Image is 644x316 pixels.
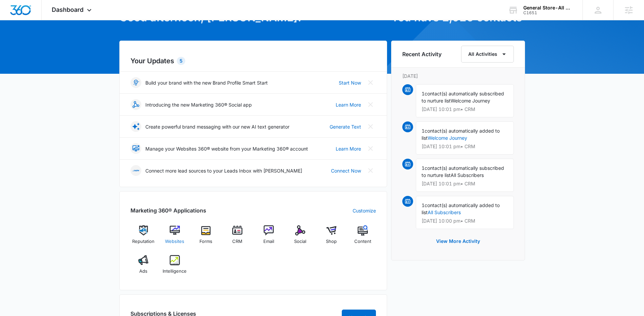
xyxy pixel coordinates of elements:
[294,238,306,245] span: Social
[339,79,361,86] a: Start Now
[193,225,219,250] a: Forms
[139,268,147,275] span: Ads
[451,98,490,104] span: Welcome Journey
[177,57,185,65] div: 5
[199,238,212,245] span: Forms
[422,219,508,223] p: [DATE] 10:00 pm • CRM
[365,99,376,110] button: Close
[422,91,504,104] span: contact(s) automatically subscribed to nurture list
[365,77,376,88] button: Close
[130,255,157,279] a: Ads
[451,172,484,178] span: All Subscribers
[422,144,508,149] p: [DATE] 10:01 pm • CRM
[428,209,461,215] a: All Subscribers
[422,165,504,178] span: contact(s) automatically subscribed to nurture list
[330,123,361,130] a: Generate Text
[224,225,251,250] a: CRM
[52,6,84,13] span: Dashboard
[422,128,500,141] span: contact(s) automatically added to list
[365,121,376,132] button: Close
[422,165,425,171] span: 1
[130,56,376,66] h2: Your Updates
[256,225,282,250] a: Email
[145,167,302,174] p: Connect more lead sources to your Leads Inbox with [PERSON_NAME]
[130,206,206,215] h2: Marketing 360® Applications
[263,238,274,245] span: Email
[336,101,361,108] a: Learn More
[165,238,184,245] span: Websites
[162,225,188,250] a: Websites
[402,50,442,58] h6: Recent Activity
[318,225,344,250] a: Shop
[523,10,573,15] div: account id
[422,181,508,186] p: [DATE] 10:01 pm • CRM
[354,238,371,245] span: Content
[232,238,242,245] span: CRM
[422,91,425,96] span: 1
[428,135,467,141] a: Welcome Journey
[461,46,514,63] button: All Activities
[353,207,376,214] a: Customize
[162,255,188,279] a: Intelligence
[145,123,289,130] p: Create powerful brand messaging with our new AI text generator
[163,268,187,275] span: Intelligence
[326,238,337,245] span: Shop
[130,225,157,250] a: Reputation
[523,5,573,10] div: account name
[429,233,487,249] button: View More Activity
[331,167,361,174] a: Connect Now
[422,202,425,208] span: 1
[132,238,154,245] span: Reputation
[145,145,308,152] p: Manage your Websites 360® website from your Marketing 360® account
[350,225,376,250] a: Content
[287,225,313,250] a: Social
[336,145,361,152] a: Learn More
[422,202,500,215] span: contact(s) automatically added to list
[402,72,514,80] p: [DATE]
[422,128,425,134] span: 1
[145,79,268,86] p: Build your brand with the new Brand Profile Smart Start
[365,143,376,154] button: Close
[422,107,508,112] p: [DATE] 10:01 pm • CRM
[365,165,376,176] button: Close
[145,101,252,108] p: Introducing the new Marketing 360® Social app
